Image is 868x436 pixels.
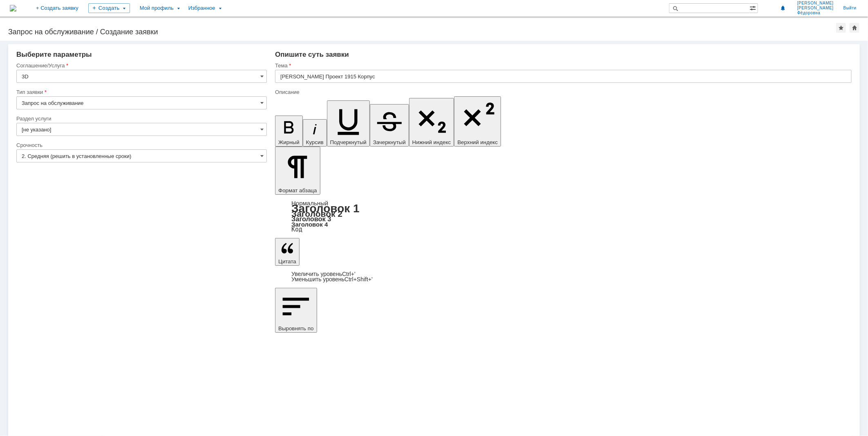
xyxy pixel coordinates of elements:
div: Формат абзаца [275,200,852,232]
span: Расширенный поиск [749,4,758,11]
span: Жирный [278,139,300,145]
span: Цитата [278,258,296,265]
div: Создать [88,3,130,13]
span: Нижний индекс [412,139,451,145]
span: Выровнять по [278,325,313,331]
div: Тема [275,63,850,68]
span: Выгрузить из Теклы в Невис из модели 803_1_26.05.25_DZR стадии 13. [3,3,107,16]
span: Подчеркнутый [330,139,367,145]
a: Increase [291,271,356,277]
div: Добавить в избранное [836,23,846,33]
a: Нормальный [291,200,328,207]
div: Тип заявки [16,89,265,95]
div: Соглашение/Услуга [16,63,265,68]
span: Выберите параметры [16,51,92,58]
div: Срочность [16,142,265,148]
span: Опишите суть заявки [275,51,349,58]
div: Раздел услуги [16,116,265,121]
span: Курсив [306,139,324,145]
a: Decrease [291,276,373,283]
button: Выровнять по [275,288,317,333]
button: Верхний индекс [454,96,501,147]
a: Заголовок 2 [291,209,342,218]
img: logo [10,5,16,11]
button: Нижний индекс [409,98,454,147]
div: Цитата [275,271,852,282]
div: Описание [275,89,850,95]
div: Запрос на обслуживание / Создание заявки [8,28,836,36]
span: Фёдоровна [797,11,834,16]
button: Жирный [275,116,303,147]
a: Заголовок 3 [291,215,331,222]
span: Ctrl+Shift+' [345,276,373,283]
span: Формат абзаца [278,187,317,194]
span: [PERSON_NAME] [797,1,834,6]
button: Подчеркнутый [327,100,370,147]
span: Ctrl+' [342,271,356,277]
a: Заголовок 4 [291,221,328,228]
a: Перейти на домашнюю страницу [10,5,16,11]
button: Курсив [303,119,327,147]
span: [PERSON_NAME] [797,6,834,11]
div: Сделать домашней страницей [850,23,859,33]
a: Заголовок 1 [291,202,360,215]
button: Формат абзаца [275,147,320,195]
button: Цитата [275,238,300,266]
span: Зачеркнутый [373,139,406,145]
span: Верхний индекс [457,139,498,145]
button: Зачеркнутый [370,104,409,147]
a: Код [291,226,302,233]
